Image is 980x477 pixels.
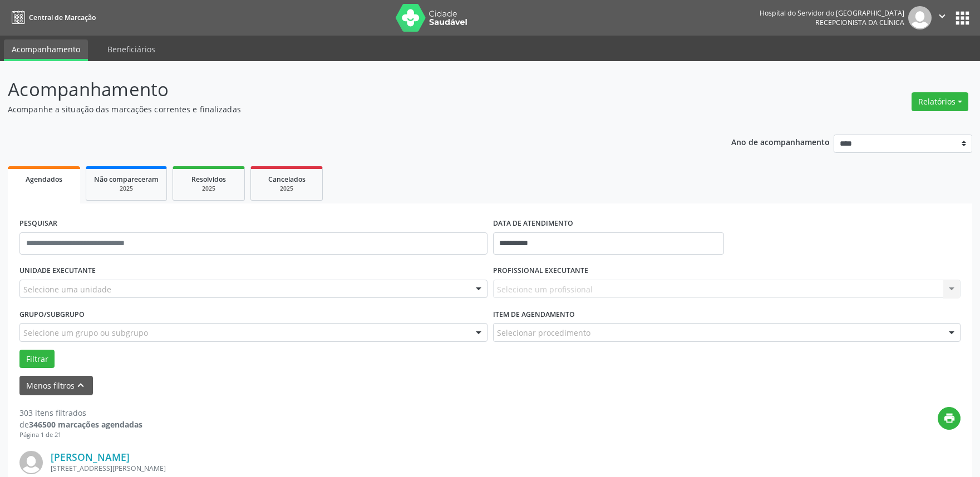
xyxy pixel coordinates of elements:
[493,306,575,323] label: Item de agendamento
[815,18,904,27] span: Recepcionista da clínica
[181,185,237,193] div: 2025
[51,451,130,463] a: [PERSON_NAME]
[19,430,142,440] div: Página 1 de 21
[497,327,590,339] span: Selecionar procedimento
[23,284,111,295] span: Selecione uma unidade
[493,262,588,280] label: PROFISSIONAL EXECUTANTE
[19,262,96,280] label: UNIDADE EXECUTANTE
[8,76,683,103] p: Acompanhamento
[19,215,57,232] label: PESQUISAR
[731,135,830,148] p: Ano de acompanhamento
[26,175,62,184] span: Agendados
[259,185,314,193] div: 2025
[938,407,961,430] button: print
[760,8,904,18] div: Hospital do Servidor do [GEOGRAPHIC_DATA]
[4,39,88,61] a: Acompanhamento
[19,306,85,323] label: Grupo/Subgrupo
[29,419,142,430] strong: 346500 marcações agendadas
[94,175,159,184] span: Não compareceram
[943,412,956,424] i: print
[912,92,968,111] button: Relatórios
[19,376,93,395] button: Menos filtroskeyboard_arrow_up
[94,185,159,193] div: 2025
[932,6,953,29] button: 
[19,350,55,369] button: Filtrar
[23,327,148,339] span: Selecione um grupo ou subgrupo
[936,10,948,22] i: 
[493,215,573,232] label: DATA DE ATENDIMENTO
[19,407,142,419] div: 303 itens filtrados
[8,103,683,115] p: Acompanhe a situação das marcações correntes e finalizadas
[191,175,226,184] span: Resolvidos
[8,8,96,27] a: Central de Marcação
[268,175,306,184] span: Cancelados
[75,379,87,391] i: keyboard_arrow_up
[953,8,972,28] button: apps
[100,39,163,59] a: Beneficiários
[908,6,932,29] img: img
[19,419,142,430] div: de
[29,13,96,22] span: Central de Marcação
[51,464,794,473] div: [STREET_ADDRESS][PERSON_NAME]
[19,451,43,474] img: img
